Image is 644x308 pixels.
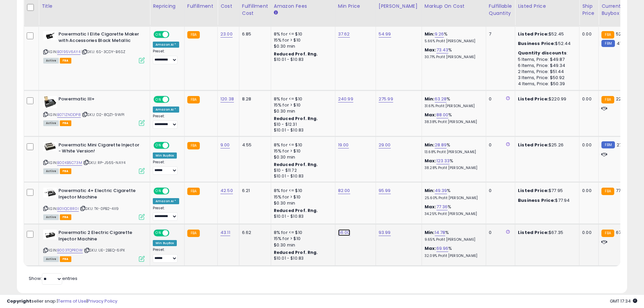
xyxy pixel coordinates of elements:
[242,142,266,148] div: 4.55
[60,168,71,174] span: FBA
[274,142,330,148] div: 8% for <= $10
[168,142,179,148] span: OFF
[425,188,481,200] div: %
[274,102,330,108] div: 15% for > $10
[616,31,625,37] span: 52.5
[153,42,179,48] div: Amazon AI *
[425,31,435,37] b: Min:
[425,229,435,236] b: Min:
[425,142,435,148] b: Min:
[274,148,330,154] div: 15% for > $10
[425,245,436,252] b: Max:
[187,188,200,195] small: FBA
[57,112,81,118] a: B071ZNDDP8
[274,256,330,261] div: $10.01 - $10.83
[518,142,574,148] div: $25.26
[274,236,330,242] div: 15% for > $10
[58,298,87,304] a: Terms of Use
[187,31,200,39] small: FBA
[435,96,447,102] a: 63.28
[610,298,637,304] span: 2025-09-10 17:34 GMT
[274,162,318,167] b: Reduced Prof. Rng.
[601,230,614,237] small: FBA
[274,3,332,10] div: Amazon Fees
[58,31,141,45] b: Powermatic I Elite Cigarette Maker with Accessories Black Metallic
[43,142,145,173] div: ASIN:
[601,188,614,195] small: FBA
[81,49,125,54] span: | SKU: 6S-3CDY-B6SZ
[425,31,481,44] div: %
[425,212,481,216] p: 34.25% Profit [PERSON_NAME]
[274,168,330,173] div: $10 - $11.72
[425,196,481,200] p: 25.60% Profit [PERSON_NAME]
[220,96,234,102] a: 120.38
[425,96,481,109] div: %
[425,47,436,53] b: Max:
[518,96,549,102] b: Listed Price:
[601,40,615,47] small: FBM
[379,3,419,10] div: [PERSON_NAME]
[60,214,71,220] span: FBA
[436,47,449,53] a: 73.43
[154,142,163,148] span: ON
[220,187,233,194] a: 42.50
[153,240,177,246] div: Win BuyBox
[220,31,233,38] a: 23.00
[274,230,330,236] div: 8% for <= $10
[518,81,574,87] div: 4 Items, Price: $50.39
[425,47,481,60] div: %
[153,114,179,129] div: Preset:
[425,120,481,124] p: 38.38% Profit [PERSON_NAME]
[425,112,436,118] b: Max:
[435,142,447,148] a: 28.89
[7,298,117,305] div: seller snap | |
[57,160,82,166] a: B00KB5C73M
[168,32,179,38] span: OFF
[84,247,125,253] span: | SKU: UE-2BEQ-6IPX
[274,127,330,133] div: $10.01 - $10.83
[43,31,145,63] div: ASIN:
[425,104,481,109] p: 31.61% Profit [PERSON_NAME]
[57,49,80,55] a: B0195V6AY4
[274,51,318,57] b: Reduced Prof. Rng.
[43,96,145,125] div: ASIN:
[274,250,318,255] b: Reduced Prof. Rng.
[425,96,435,102] b: Min:
[518,142,549,148] b: Listed Price:
[338,31,350,38] a: 37.62
[168,230,179,236] span: OFF
[601,96,614,103] small: FBA
[60,120,71,126] span: FBA
[43,214,59,220] span: All listings currently available for purchase on Amazon
[518,75,574,81] div: 3 Items, Price: $50.92
[425,204,481,216] div: %
[617,40,626,47] span: 47.5
[338,229,350,236] a: 66.00
[242,230,266,236] div: 6.62
[43,96,57,108] img: 41pD1S8ChlL._SL40_.jpg
[57,247,83,253] a: B003TQPRDW
[582,3,596,17] div: Ship Price
[518,50,574,56] div: :
[88,298,117,304] a: Privacy Policy
[153,198,179,204] div: Amazon AI *
[518,187,549,194] b: Listed Price:
[274,31,330,37] div: 8% for <= $10
[43,58,59,64] span: All listings currently available for purchase on Amazon
[489,142,510,148] div: 0
[60,256,71,262] span: FBA
[274,242,330,248] div: $0.30 min
[379,142,391,148] a: 29.00
[154,32,163,38] span: ON
[58,230,141,244] b: Powermatic 2 Electric Cigarette Injector Machine
[187,3,215,10] div: Fulfillment
[274,57,330,63] div: $10.01 - $10.83
[518,56,574,63] div: 5 Items, Price: $49.87
[425,39,481,44] p: 5.66% Profit [PERSON_NAME]
[518,40,555,47] b: Business Price:
[187,96,200,103] small: FBA
[425,158,481,170] div: %
[153,49,179,64] div: Preset:
[43,230,145,261] div: ASIN:
[425,245,481,258] div: %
